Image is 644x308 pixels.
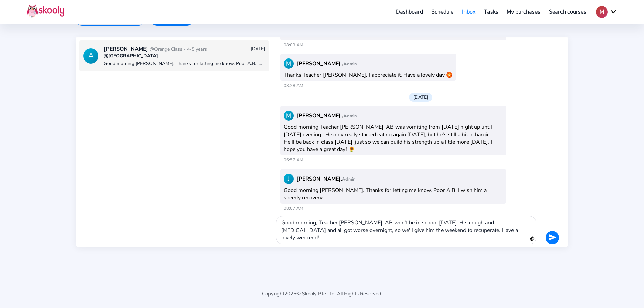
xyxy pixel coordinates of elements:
div: M [284,111,294,121]
div: A [83,48,98,64]
a: Dashboard [391,6,427,17]
ion-icon: attach outline [527,233,538,244]
div: [PERSON_NAME] [104,45,207,53]
div: Good morning, Teacher [PERSON_NAME]. AB won't be in school [DATE]. His cough and [MEDICAL_DATA] a... [276,216,529,244]
button: attach outline [529,235,536,244]
span: [PERSON_NAME] , [296,60,357,67]
div: Good morning [PERSON_NAME]. Thanks for letting me know. Poor A.B. I wish him a speedy recovery. [280,169,506,204]
span: Admin [343,113,357,119]
span: 2025 [284,290,296,297]
a: My purchases [502,6,545,17]
a: Schedule [427,6,458,17]
div: Good morning [PERSON_NAME]. Thanks for letting me know. Poor A.B. I wish him a speedy recovery. [104,60,265,67]
span: [PERSON_NAME], [296,175,355,183]
span: Admin [342,176,355,182]
a: Inbox [458,6,480,17]
div: Thanks Teacher [PERSON_NAME], I appreciate it. Have a lovely day 🏵️ [280,54,456,81]
span: 08:09 AM [280,42,506,48]
div: J [284,174,294,184]
ion-icon: send [549,234,556,241]
a: Tasks [480,6,503,17]
span: Admin [343,61,357,67]
img: Skooly [27,4,64,18]
div: M [284,58,294,69]
span: 08:28 AM [280,82,506,89]
span: 08:07 AM [280,205,506,211]
button: Mchevron down outline [596,6,617,18]
div: [DATE] [251,46,265,52]
span: @Orange Class - 4-5 years [150,46,207,52]
span: [PERSON_NAME] , [296,112,357,119]
div: [DATE] [409,93,432,101]
a: Search courses [545,6,591,17]
div: Copyright © Skooly Pte Ltd. All Rights Reserved. [27,263,617,308]
div: Good morning Teacher [PERSON_NAME]. AB was vomiting from [DATE] night up until [DATE] evening.. H... [280,106,506,155]
div: @[GEOGRAPHIC_DATA] [104,53,265,59]
span: 06:57 AM [280,157,506,163]
button: send [546,231,559,244]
